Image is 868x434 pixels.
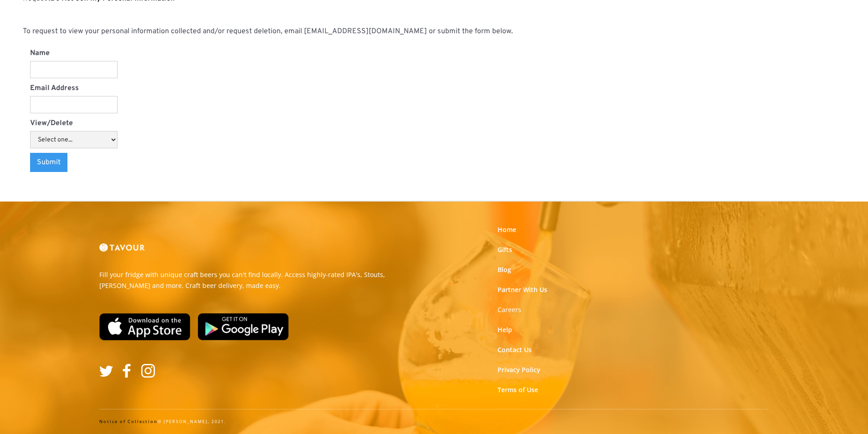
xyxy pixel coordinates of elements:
[30,118,118,129] label: View/Delete
[498,305,521,314] a: Careers
[498,325,512,334] a: Help
[30,153,67,172] input: Submit
[498,285,547,294] a: Partner With Us
[30,83,118,94] label: Email Address
[498,265,511,274] a: Blog
[498,245,512,254] a: Gifts
[99,419,769,425] div: © [PERSON_NAME], 2021.
[99,269,427,291] p: Fill your fridge with unique craft beers you can't find locally. Access highly-rated IPA's, Stout...
[498,345,532,354] a: Contact Us
[498,385,538,394] a: Terms of Use
[498,305,521,314] strong: Careers
[498,365,540,374] a: Privacy Policy
[99,419,158,424] a: Notice of Collection
[498,225,516,234] a: Home
[30,48,118,59] label: Name
[30,48,118,172] form: View/delete my PI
